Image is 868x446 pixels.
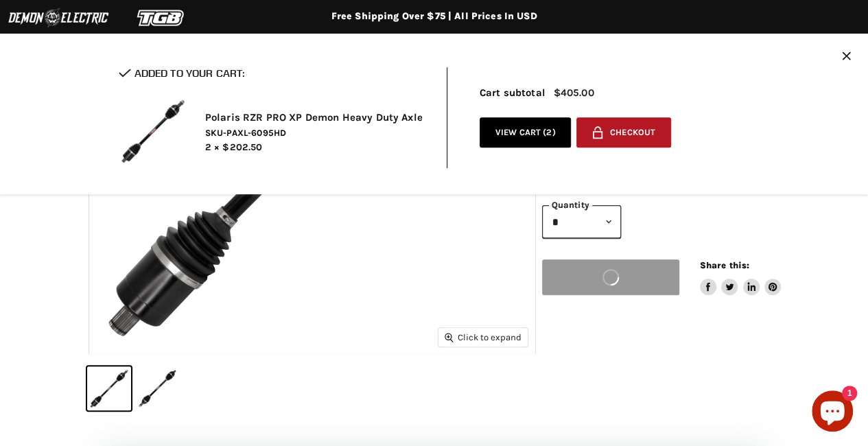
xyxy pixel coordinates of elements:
button: Click to expand [438,328,528,347]
inbox-online-store-chat: Shopify online store chat [808,390,857,435]
button: Close [842,51,851,63]
span: SKU-PAXL-6095HD [205,127,426,139]
aside: Share this: [700,259,782,296]
span: $202.50 [222,141,262,153]
button: IMAGE thumbnail [87,366,131,410]
span: Share this: [700,260,749,270]
img: TGB Logo 2 [110,5,213,31]
span: Cart subtotal [480,86,546,99]
span: Click to expand [445,332,521,342]
button: Checkout [576,117,671,148]
h2: Polaris RZR PRO XP Demon Heavy Duty Axle [205,111,426,125]
select: Quantity [542,205,621,239]
span: 2 [546,127,552,137]
img: Polaris RZR PRO XP Demon Heavy Duty Axle [119,97,187,165]
a: View cart (2) [480,117,572,148]
span: Checkout [610,128,655,138]
span: 2 × [205,141,220,153]
h2: Added to your cart: [119,67,426,79]
form: cart checkout [571,117,671,153]
span: $405.00 [553,87,594,99]
img: Demon Electric Logo 2 [7,5,110,31]
button: IMAGE thumbnail [135,366,179,410]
